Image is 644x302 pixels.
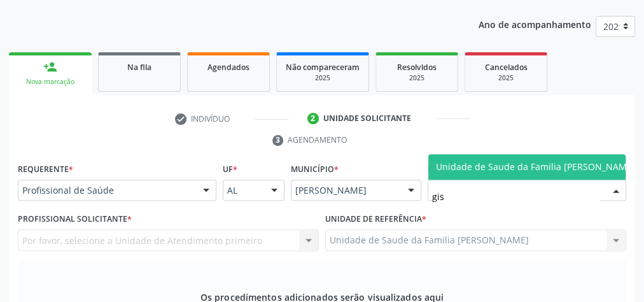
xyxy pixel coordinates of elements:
[223,160,237,180] label: UF
[474,73,538,83] div: 2025
[43,60,57,74] div: person_add
[127,62,151,73] span: Na fila
[325,210,426,229] label: Unidade de referência
[479,16,591,32] p: Ano de acompanhamento
[432,184,600,210] input: Unidade de atendimento
[485,62,528,73] span: Cancelados
[385,73,449,83] div: 2025
[295,184,395,197] span: [PERSON_NAME]
[18,77,83,87] div: Nova marcação
[291,160,339,180] label: Município
[307,113,319,124] div: 2
[207,62,249,73] span: Agendados
[397,62,437,73] span: Resolvidos
[18,210,132,229] label: Profissional Solicitante
[436,161,635,173] span: Unidade de Saude da Familia [PERSON_NAME]
[18,160,73,180] label: Requerente
[286,62,360,73] span: Não compareceram
[22,184,190,197] span: Profissional de Saúde
[323,113,411,124] div: Unidade solicitante
[286,73,360,83] div: 2025
[227,184,258,197] span: AL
